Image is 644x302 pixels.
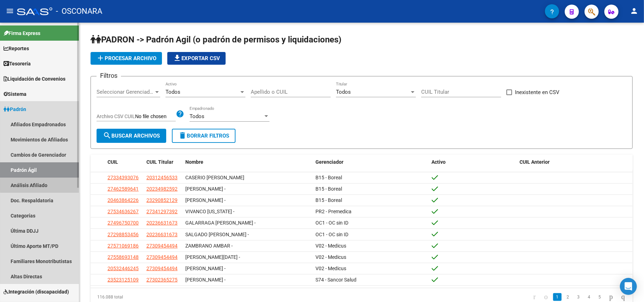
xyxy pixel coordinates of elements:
[606,293,616,301] a: go to next page
[315,220,348,226] span: OC1 - OC sin ID
[173,55,220,62] span: Exportar CSV
[185,175,244,180] span: CASERIO [PERSON_NAME]
[172,129,236,143] button: Borrar Filtros
[97,89,154,95] span: Seleccionar Gerenciador
[517,155,633,170] datatable-header-cell: CUIL Anterior
[596,293,604,301] a: 5
[315,159,343,165] span: Gerenciador
[108,254,139,260] span: 27558693148
[146,220,178,226] span: 20236631673
[432,159,446,165] span: Activo
[315,197,342,203] span: B15 - Boreal
[4,75,65,83] span: Liquidación de Convenios
[108,186,139,192] span: 27462589641
[146,159,173,165] span: CUIL Titular
[108,266,139,271] span: 20532446245
[618,293,628,301] a: go to last page
[108,209,139,214] span: 27534636267
[620,278,637,295] div: Open Intercom Messenger
[144,155,182,170] datatable-header-cell: CUIL Titular
[135,114,176,120] input: Archivo CSV CUIL
[185,243,233,249] span: ZAMBRANO AMBAR -
[515,88,559,97] span: Inexistente en CSV
[4,288,69,296] span: Integración (discapacidad)
[97,114,135,119] span: Archivo CSV CUIL
[105,155,144,170] datatable-header-cell: CUIL
[429,155,517,170] datatable-header-cell: Activo
[315,266,346,271] span: V02 - Medicus
[146,232,178,237] span: 20236631673
[146,197,178,203] span: 23290852129
[564,293,572,301] a: 2
[185,209,234,214] span: VIVANCO [US_STATE] -
[56,4,102,19] span: - OSCONARA
[146,254,178,260] span: 27309454494
[146,209,178,214] span: 27341297392
[108,277,139,283] span: 23523125109
[585,293,593,301] a: 4
[541,293,551,301] a: go to previous page
[315,243,346,249] span: V02 - Medicus
[185,254,240,260] span: [PERSON_NAME][DATE] -
[574,293,583,301] a: 3
[630,7,638,15] mat-icon: person
[108,159,118,165] span: CUIL
[173,54,181,62] mat-icon: file_download
[185,220,256,226] span: GALARRAGA [PERSON_NAME] -
[315,209,352,214] span: PR2 - Premedica
[185,232,249,237] span: SALGADO [PERSON_NAME] -
[178,133,229,139] span: Borrar Filtros
[108,232,139,237] span: 27298853456
[108,243,139,249] span: 27571069186
[108,175,139,180] span: 27334393076
[185,159,203,165] span: Nombre
[315,277,356,283] span: S74 - Sancor Salud
[315,175,342,180] span: B15 - Boreal
[108,220,139,226] span: 27496750700
[146,277,178,283] span: 27302365275
[336,89,351,95] span: Todos
[190,113,204,120] span: Todos
[4,29,40,37] span: Firma Express
[185,266,226,271] span: [PERSON_NAME] -
[315,254,346,260] span: V02 - Medicus
[146,175,178,180] span: 20312456533
[97,71,121,81] h3: Filtros
[176,110,184,118] mat-icon: help
[553,293,562,301] a: 1
[315,186,342,192] span: B15 - Boreal
[146,243,178,249] span: 27309454494
[97,129,166,143] button: Buscar Archivos
[91,52,162,65] button: Procesar archivo
[185,197,226,203] span: [PERSON_NAME] -
[4,45,29,52] span: Reportes
[96,55,156,62] span: Procesar archivo
[91,35,341,45] span: PADRON -> Padrón Agil (o padrón de permisos y liquidaciones)
[182,155,313,170] datatable-header-cell: Nombre
[167,52,226,65] button: Exportar CSV
[108,197,139,203] span: 20463864226
[96,54,105,62] mat-icon: add
[315,232,348,237] span: OC1 - OC sin ID
[146,186,178,192] span: 20234982592
[103,133,160,139] span: Buscar Archivos
[178,131,187,140] mat-icon: delete
[4,60,31,68] span: Tesorería
[166,89,180,95] span: Todos
[185,277,226,283] span: [PERSON_NAME] -
[313,155,429,170] datatable-header-cell: Gerenciador
[103,131,111,140] mat-icon: search
[4,105,26,113] span: Padrón
[4,90,27,98] span: Sistema
[530,293,539,301] a: go to first page
[520,159,550,165] span: CUIL Anterior
[6,7,14,15] mat-icon: menu
[185,186,226,192] span: [PERSON_NAME] -
[146,266,178,271] span: 27309454494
